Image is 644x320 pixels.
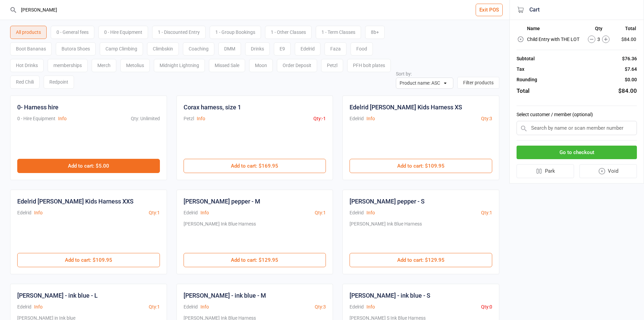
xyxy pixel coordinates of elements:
div: 1 - Other Classes [265,26,312,39]
div: [PERSON_NAME] pepper - M [184,197,260,206]
button: Add to cart: $169.95 [184,159,326,173]
div: Subtotal [517,55,535,62]
div: [PERSON_NAME] - ink blue - S [350,291,430,300]
button: Add to cart: $109.95 [350,159,492,173]
div: 3 [581,36,616,43]
div: Redpoint [44,76,74,89]
div: 8b+ [365,26,385,39]
div: Edelrid [350,115,364,122]
div: Edelrid [350,209,364,216]
div: DMM [218,42,241,56]
div: Midnight Lightning [154,59,205,72]
div: Red Chili [10,76,40,89]
div: Edelrid [PERSON_NAME] Kids Harness XXS [17,197,134,206]
div: PFH bolt plates [347,59,391,72]
button: Go to checkout [517,146,637,159]
div: 1 - Group Bookings [210,26,261,39]
div: [PERSON_NAME] Ink Blue Harness [350,220,422,246]
div: Tax [517,66,524,73]
div: Hot Drinks [10,59,44,72]
div: Moon [249,59,273,72]
button: Info [366,209,375,216]
input: Search by name or scan member number [517,121,637,135]
div: Food [351,42,373,56]
div: E9 [274,42,291,56]
button: Add to cart: $129.95 [184,253,326,267]
div: [PERSON_NAME] Ink Blue Harness [184,220,256,246]
button: Park [517,164,574,178]
button: Void [579,164,637,178]
div: Merch [92,59,116,72]
div: memberships [48,59,88,72]
div: 0 - Hire Equipment [98,26,148,39]
div: Qty: 1 [315,209,326,216]
div: Edelrid [17,303,31,311]
div: Qty: 1 [481,209,492,216]
div: Edelrid [350,303,364,311]
div: $76.36 [622,55,637,62]
div: Edelrid [184,209,198,216]
div: Boot Bananas [10,42,52,56]
div: Coaching [183,42,214,56]
button: Info [366,303,375,311]
div: Climbskin [147,42,179,56]
button: Info [366,115,375,122]
div: [PERSON_NAME] - ink blue - M [184,291,266,300]
div: [PERSON_NAME] - ink blue - L [17,291,98,300]
button: Add to cart: $129.95 [350,253,492,267]
div: Corax harness, size 1 [184,103,241,112]
button: Add to cart: $109.95 [17,253,160,267]
div: Edelrid [295,42,320,56]
div: Qty: Unlimited [131,115,160,122]
button: Info [197,115,205,122]
button: Filter products [457,77,499,89]
th: Total [616,26,636,34]
div: $7.64 [625,66,637,73]
div: Edelrid [PERSON_NAME] Kids Harness XS [350,103,462,112]
div: Edelrid [184,303,198,311]
div: Edelrid [17,209,31,216]
button: Info [200,303,209,311]
div: $0.00 [625,76,637,83]
div: Petzl [184,115,194,122]
button: Info [34,209,43,216]
div: Qty: 0 [481,303,492,311]
label: Sort by: [396,71,412,77]
button: Exit POS [476,4,503,16]
div: Qty: 3 [481,115,492,122]
label: Select customer / member (optional) [517,111,637,118]
div: [PERSON_NAME] pepper - S [350,197,425,206]
div: All products [10,26,47,39]
div: Total [517,87,529,95]
button: Add to cart: $5.00 [17,159,160,173]
div: Metolius [120,59,150,72]
div: Petzl [321,59,343,72]
div: Butora Shoes [56,42,96,56]
div: Missed Sale [209,59,245,72]
div: Faza [325,42,347,56]
div: 0 - General fees [51,26,94,39]
div: Camp Climbing [100,42,143,56]
div: 0 - Hire Equipment [17,115,55,122]
div: Qty: -1 [313,115,326,122]
td: $84.00 [616,35,636,44]
td: Child Entry with THE LOT [527,35,581,44]
div: 0- Harness hire [17,103,58,112]
div: Order Deposit [277,59,317,72]
th: Name [527,26,581,34]
div: Rounding [517,76,537,83]
button: Info [58,115,67,122]
button: Info [200,209,209,216]
th: Qty [581,26,616,34]
div: $84.00 [618,87,637,95]
div: Drinks [245,42,270,56]
div: Qty: 3 [315,303,326,311]
div: 1 - Discounted Entry [152,26,206,39]
button: Info [34,303,43,311]
div: Qty: 1 [149,303,160,311]
div: Qty: 1 [149,209,160,216]
div: 1 - Term Classes [316,26,361,39]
